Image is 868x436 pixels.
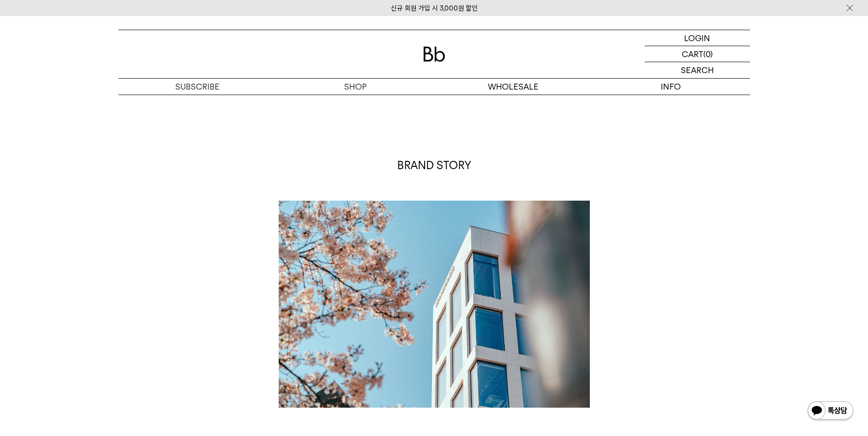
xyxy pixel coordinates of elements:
[592,79,750,95] p: INFO
[276,79,434,95] a: SHOP
[434,79,592,95] p: WHOLESALE
[684,30,710,46] p: LOGIN
[645,46,750,62] a: CART (0)
[423,47,445,62] img: 로고
[645,30,750,46] a: LOGIN
[682,46,703,62] p: CART
[681,62,714,78] p: SEARCH
[807,400,854,422] img: 카카오톡 채널 1:1 채팅 버튼
[279,158,590,173] p: BRAND STORY
[391,4,478,12] a: 신규 회원 가입 시 3,000원 할인
[119,79,276,95] a: SUBSCRIBE
[703,46,713,62] p: (0)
